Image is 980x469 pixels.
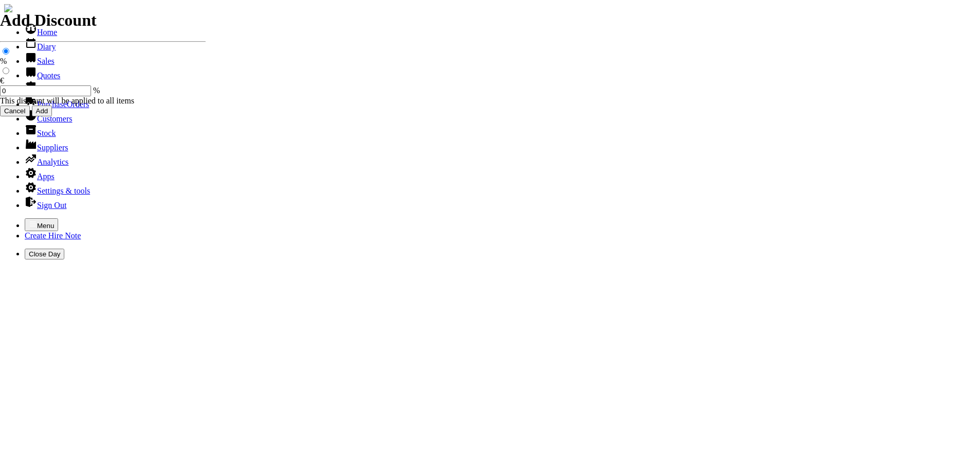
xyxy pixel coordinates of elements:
li: Suppliers [25,138,976,152]
a: Settings & tools [25,186,90,195]
a: Customers [25,114,72,123]
input: Add [32,106,52,116]
li: Hire Notes [25,80,976,95]
a: Analytics [25,158,68,166]
input: % [3,48,9,55]
button: Close Day [25,249,64,259]
a: Create Hire Note [25,231,81,240]
a: Apps [25,172,55,181]
button: Menu [25,218,58,231]
a: Stock [25,129,56,137]
input: € [3,67,9,74]
a: Sign Out [25,201,66,210]
li: Sales [25,51,976,66]
li: Stock [25,124,976,138]
a: Suppliers [25,143,68,152]
span: % [93,86,100,95]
